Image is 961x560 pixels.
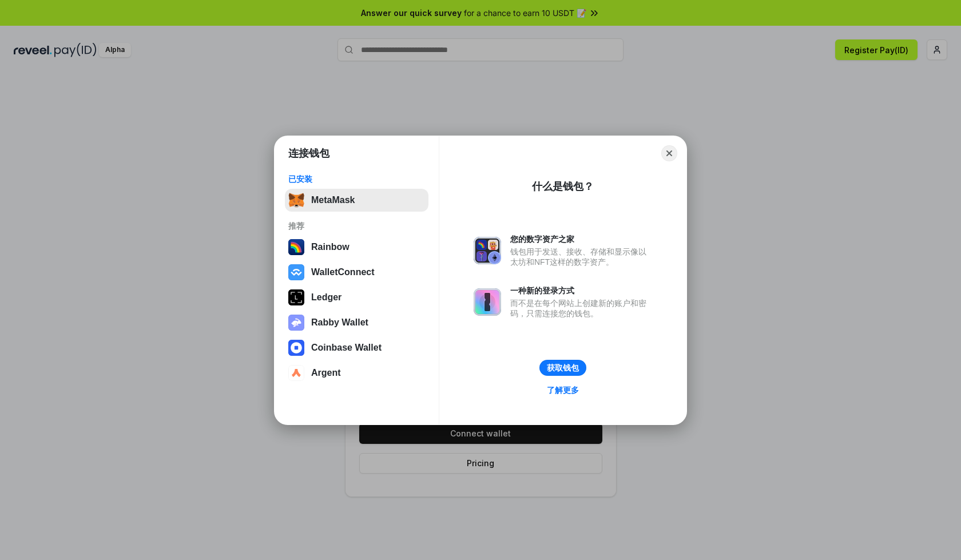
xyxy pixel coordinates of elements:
[474,288,501,316] img: svg+xml,%3Csvg%20xmlns%3D%22http%3A%2F%2Fwww.w3.org%2F2000%2Fsvg%22%20fill%3D%22none%22%20viewBox...
[547,385,579,395] div: 了解更多
[540,383,586,398] a: 了解更多
[285,311,428,334] button: Rabby Wallet
[661,145,677,161] button: Close
[510,247,652,267] div: 钱包用于发送、接收、存储和显示像以太坊和NFT这样的数字资产。
[532,180,594,193] div: 什么是钱包？
[288,146,329,160] h1: 连接钱包
[288,315,304,331] img: svg+xml,%3Csvg%20xmlns%3D%22http%3A%2F%2Fwww.w3.org%2F2000%2Fsvg%22%20fill%3D%22none%22%20viewBox...
[539,360,586,376] button: 获取钱包
[285,362,428,384] button: Argent
[311,267,375,277] div: WalletConnect
[288,289,304,305] img: svg+xml,%3Csvg%20xmlns%3D%22http%3A%2F%2Fwww.w3.org%2F2000%2Fsvg%22%20width%3D%2228%22%20height%3...
[474,237,501,264] img: svg+xml,%3Csvg%20xmlns%3D%22http%3A%2F%2Fwww.w3.org%2F2000%2Fsvg%22%20fill%3D%22none%22%20viewBox...
[285,286,428,309] button: Ledger
[510,234,652,244] div: 您的数字资产之家
[311,292,341,303] div: Ledger
[510,285,652,296] div: 一种新的登录方式
[311,343,382,353] div: Coinbase Wallet
[288,221,425,231] div: 推荐
[311,317,368,328] div: Rabby Wallet
[547,363,579,373] div: 获取钱包
[288,264,304,280] img: svg+xml,%3Csvg%20width%3D%2228%22%20height%3D%2228%22%20viewBox%3D%220%200%2028%2028%22%20fill%3D...
[288,365,304,381] img: svg+xml,%3Csvg%20width%3D%2228%22%20height%3D%2228%22%20viewBox%3D%220%200%2028%2028%22%20fill%3D...
[288,239,304,255] img: svg+xml,%3Csvg%20width%3D%22120%22%20height%3D%22120%22%20viewBox%3D%220%200%20120%20120%22%20fil...
[311,368,341,378] div: Argent
[288,192,304,208] img: svg+xml,%3Csvg%20fill%3D%22none%22%20height%3D%2233%22%20viewBox%3D%220%200%2035%2033%22%20width%...
[285,336,428,359] button: Coinbase Wallet
[288,174,425,184] div: 已安装
[311,195,355,205] div: MetaMask
[285,261,428,284] button: WalletConnect
[285,189,428,212] button: MetaMask
[510,298,652,319] div: 而不是在每个网站上创建新的账户和密码，只需连接您的钱包。
[288,340,304,356] img: svg+xml,%3Csvg%20width%3D%2228%22%20height%3D%2228%22%20viewBox%3D%220%200%2028%2028%22%20fill%3D...
[311,242,350,252] div: Rainbow
[285,236,428,259] button: Rainbow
